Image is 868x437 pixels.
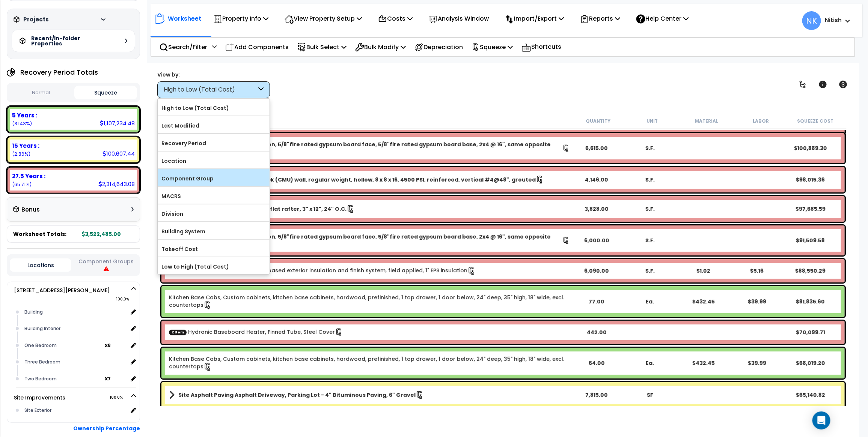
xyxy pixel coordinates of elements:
p: Depreciation [414,42,463,52]
small: 8 [108,342,111,348]
h5: Recent/In-folder Properties [31,36,84,46]
div: 6,615.00 [570,144,623,152]
a: Site Improvements 100.0% [14,394,65,401]
small: 31.433334137689727% [12,120,32,127]
div: $39.99 [730,359,784,367]
a: Assembly Title [169,233,570,248]
a: Assembly Title [169,141,570,156]
b: Interior Partitions Wood partition, 5/8"fire rated gypsum board face, 5/8"fire rated gypsum board... [178,141,562,156]
div: $91,509.58 [784,237,837,244]
p: Add Components [225,42,289,52]
div: Two Bedroom [23,374,105,383]
div: $65,140.82 [784,391,837,399]
button: Locations [10,258,71,272]
label: High to Low (Total Cost) [158,102,270,114]
b: Ownership Percentage [73,425,140,432]
div: Ea. [623,359,677,367]
p: Search/Filter [159,42,207,52]
div: One Bedroom [23,341,105,350]
div: 7,815.00 [570,391,623,399]
div: 1,107,234.48 [100,119,135,127]
div: Add Components [221,38,293,56]
div: 4,146.00 [570,176,623,183]
label: Recovery Period [158,138,270,149]
small: Material [695,118,719,124]
b: x [105,375,111,382]
a: Assembly Title [169,174,570,185]
button: Normal [10,86,72,99]
div: 77.00 [570,298,623,305]
div: Site Exterior [23,406,128,415]
div: S.F. [623,205,677,213]
div: Shortcuts [517,38,565,56]
div: $70,099.71 [784,329,837,336]
div: Building [23,308,128,317]
label: Last Modified [158,120,270,131]
h3: Projects [23,16,49,23]
span: NK [802,11,821,30]
small: 7 [108,376,111,382]
b: Bldg Ext CMU Wall Concrete block (CMU) wall, regular weight, hollow, 8 x 8 x 16, 4500 PSI, reinfo... [178,176,536,183]
div: 3,828.00 [570,205,623,213]
b: Site Asphalt Paving Asphalt Driveway, Parking Lot - 4" Bituminous Paving, 6" Gravel [178,391,416,399]
div: $5.16 [730,267,784,275]
div: $81,835.60 [784,298,837,305]
div: 6,090.00 [570,267,623,275]
small: Quantity [586,118,610,124]
span: 100.0% [110,393,130,402]
div: Depreciation [410,38,467,56]
div: $98,015.36 [784,176,837,183]
small: Squeeze Cost [797,118,834,124]
p: Import/Export [505,14,564,24]
b: 27.5 Years : [12,172,45,180]
a: Assembly Title [169,390,570,400]
div: 6,000.00 [570,237,623,244]
div: SF [623,391,677,399]
span: 100.0% [116,295,136,304]
label: Component Group [158,173,270,184]
p: Analysis Window [429,14,489,24]
div: Three Bedroom [23,357,128,366]
div: S.F. [623,267,677,275]
a: Individual Item [169,355,570,371]
p: Help Center [636,14,689,24]
div: $97,685.59 [784,205,837,213]
p: Bulk Modify [355,42,406,52]
div: $432.45 [677,359,730,367]
b: 3,522,485.00 [82,230,121,238]
button: Squeeze [74,86,137,99]
a: Custom Item [169,328,343,336]
div: S.F. [623,144,677,152]
label: Low to High (Total Cost) [158,261,270,272]
a: Individual Item [169,294,570,309]
small: 65.71051629744342% [12,181,32,188]
label: Location [158,155,270,167]
b: Nitish [825,16,842,24]
p: Reports [580,14,620,24]
span: location multiplier [105,341,127,350]
div: $88,550.29 [784,267,837,275]
b: 5 Years : [12,111,37,119]
p: View Property Setup [285,14,362,24]
b: x [105,341,111,349]
div: High to Low (Total Cost) [164,86,256,94]
div: S.F. [623,176,677,183]
label: Takeoff Cost [158,243,270,255]
label: Division [158,208,270,219]
p: Bulk Select [297,42,347,52]
div: 64.00 [570,359,623,367]
span: Worksheet Totals: [13,230,66,238]
small: Labor [753,118,769,124]
div: 2,314,643.08 [98,180,135,188]
div: $39.99 [730,298,784,305]
p: Worksheet [168,14,201,24]
div: Open Intercom Messenger [812,411,830,429]
div: 100,607.44 [102,150,135,158]
span: CItem [169,329,187,335]
div: $68,019.20 [784,359,837,367]
a: [STREET_ADDRESS][PERSON_NAME] 100.0% [14,287,110,294]
label: MACRS [158,191,270,202]
div: Building Interior [23,324,128,333]
span: location multiplier [105,374,127,383]
div: View by: [157,71,270,78]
